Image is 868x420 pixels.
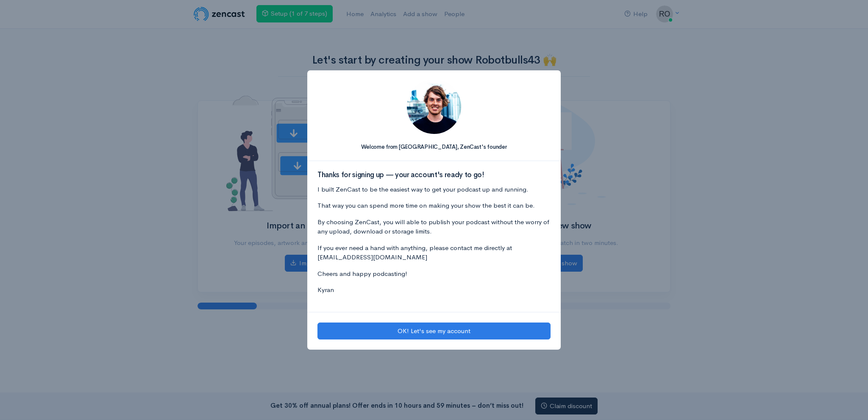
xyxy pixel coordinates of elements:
[317,144,551,150] h5: Welcome from [GEOGRAPHIC_DATA], ZenCast's founder
[317,171,551,179] h3: Thanks for signing up — your account's ready to go!
[317,185,551,195] p: I built ZenCast to be the easiest way to get your podcast up and running.
[317,269,551,279] p: Cheers and happy podcasting!
[317,285,551,295] p: Kyran
[317,201,551,211] p: That way you can spend more time on making your show the best it can be.
[317,217,551,236] p: By choosing ZenCast, you will able to publish your podcast without the worry of any upload, downl...
[317,243,551,262] p: If you ever need a hand with anything, please contact me directly at [EMAIL_ADDRESS][DOMAIN_NAME]
[317,323,551,340] button: OK! Let's see my account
